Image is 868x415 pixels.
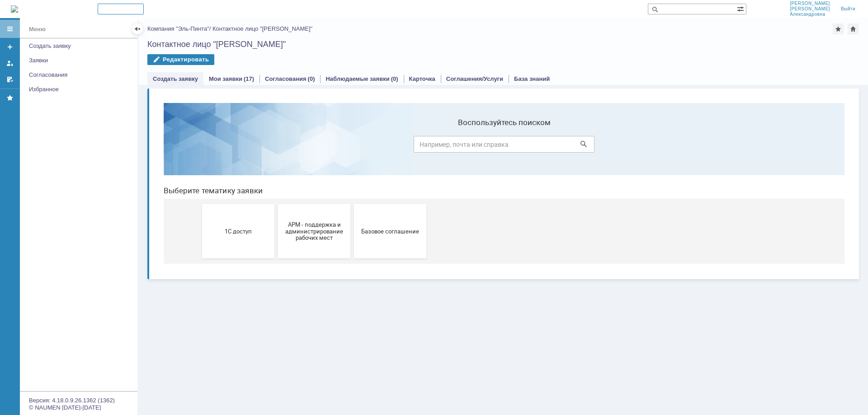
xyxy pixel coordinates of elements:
[25,53,136,67] a: Заявки
[257,40,438,57] input: Например, почта или справка
[153,75,198,82] a: Создать заявку
[737,4,746,13] span: Расширенный поиск
[29,405,128,410] div: © NAUMEN [DATE]-[DATE]
[7,90,688,99] header: Выберите тематику заявки
[29,71,132,78] div: Согласования
[147,25,209,32] a: Компания "Эль-Пинта"
[514,75,550,82] a: База знаний
[3,72,17,87] a: Мои согласования
[257,22,438,31] label: Воспользуйтесь поиском
[848,23,859,34] div: Сделать домашней страницей
[29,24,46,35] div: Меню
[25,39,136,53] a: Создать заявку
[3,40,17,54] a: Создать заявку
[147,25,212,32] div: /
[790,1,830,6] span: [PERSON_NAME]
[3,56,17,70] a: Мои заявки
[11,5,18,13] img: logo
[124,125,191,145] span: АРМ - поддержка и администрирование рабочих мест
[409,75,435,82] a: Карточка
[790,12,830,17] span: Александровна
[132,23,143,34] div: Скрыть меню
[198,108,270,163] button: Базовое соглашение
[11,5,18,13] a: Перейти на домашнюю страницу
[446,75,503,82] a: Соглашения/Услуги
[98,4,144,14] div: Создать
[29,57,132,64] div: Заявки
[265,75,307,82] a: Согласования
[209,75,242,82] a: Мои заявки
[790,6,830,12] span: [PERSON_NAME]
[308,75,315,82] div: (0)
[147,40,859,49] div: Контактное лицо "[PERSON_NAME]"
[200,132,267,139] span: Базовое соглашение
[833,23,844,34] div: Добавить в избранное
[244,75,254,82] div: (17)
[122,108,194,163] button: АРМ - поддержка и администрирование рабочих мест
[391,75,398,82] div: (0)
[212,25,312,32] div: Контактное лицо "[PERSON_NAME]"
[25,68,136,82] a: Согласования
[29,86,122,93] div: Избранное
[46,108,118,163] button: 1С доступ
[29,42,132,49] div: Создать заявку
[325,75,389,82] a: Наблюдаемые заявки
[48,132,115,139] span: 1С доступ
[29,397,128,403] div: Версия: 4.18.0.9.26.1362 (1362)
